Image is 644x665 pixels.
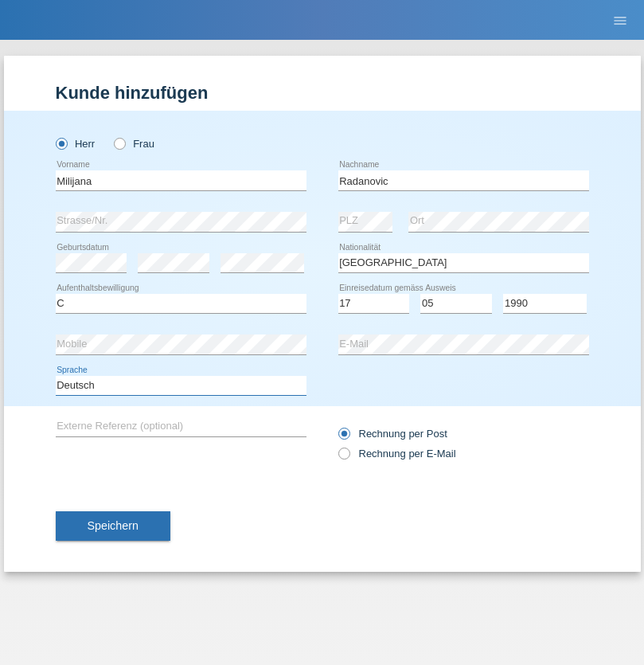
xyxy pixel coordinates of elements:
input: Frau [114,138,124,148]
button: Speichern [56,511,170,542]
label: Rechnung per E-Mail [338,448,456,460]
h1: Kunde hinzufügen [56,83,589,103]
i: menu [612,13,628,29]
label: Frau [114,138,154,150]
label: Herr [56,138,96,150]
a: menu [604,15,636,25]
input: Rechnung per E-Mail [338,448,349,467]
label: Rechnung per Post [338,428,447,440]
input: Rechnung per Post [338,428,349,448]
span: Speichern [88,519,139,532]
input: Herr [56,138,66,148]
